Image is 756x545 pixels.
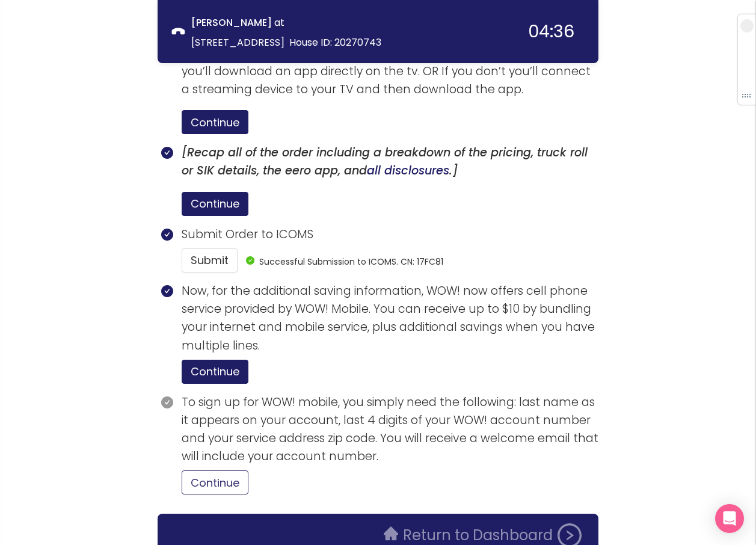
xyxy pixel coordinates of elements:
p: To sign up for WOW! mobile, you simply need the following: last name as it appears on your accoun... [182,393,598,466]
span: phone [172,26,185,38]
p: Now, for the additional saving information, WOW! now offers cell phone service provided by WOW! M... [182,282,598,355]
span: check-circle [246,256,254,265]
span: Successful Submission to ICOMS. CN: 17FC81 [259,257,443,267]
span: at [STREET_ADDRESS] [191,16,284,49]
button: Continue [182,470,248,494]
span: check-circle [161,147,173,159]
div: 04:36 [528,23,574,40]
span: House ID: 20270743 [289,35,381,49]
button: Continue [182,110,248,134]
strong: [PERSON_NAME] [191,16,272,29]
span: check-circle [161,396,173,408]
a: all disclosures [367,162,449,179]
div: Open Intercom Messenger [715,504,744,533]
button: Continue [182,192,248,216]
p: Submit Order to ICOMS [182,226,598,244]
i: [Recap all of the order including a breakdown of the pricing, truck roll or SIK details, the eero... [182,144,588,179]
li: If they request more details on the self-install:If you have a smart TV you’ll download an app di... [182,45,598,99]
button: Submit [182,248,238,272]
button: Continue [182,360,248,384]
span: check-circle [161,285,173,297]
span: check-circle [161,229,173,241]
